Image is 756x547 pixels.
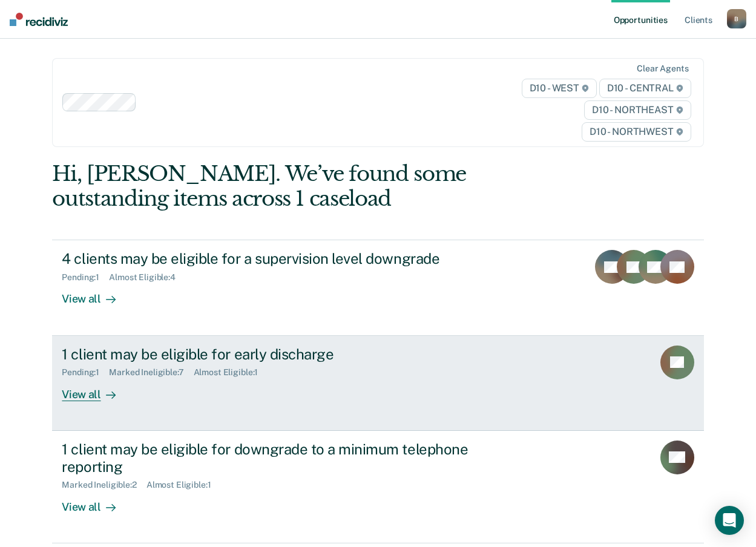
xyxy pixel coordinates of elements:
[62,480,146,490] div: Marked Ineligible : 2
[727,9,746,28] button: B
[62,250,487,267] div: 4 clients may be eligible for a supervision level downgrade
[62,283,130,306] div: View all
[10,13,68,26] img: Recidiviz
[52,336,703,431] a: 1 client may be eligible for early dischargePending:1Marked Ineligible:7Almost Eligible:1View all
[637,64,688,74] div: Clear agents
[599,79,691,98] span: D10 - CENTRAL
[146,480,221,490] div: Almost Eligible : 1
[584,100,691,120] span: D10 - NORTHEAST
[582,122,691,142] span: D10 - NORTHWEST
[109,272,185,283] div: Almost Eligible : 4
[62,378,130,401] div: View all
[62,367,109,378] div: Pending : 1
[52,431,703,543] a: 1 client may be eligible for downgrade to a minimum telephone reportingMarked Ineligible:2Almost ...
[715,506,744,535] div: Open Intercom Messenger
[62,272,109,283] div: Pending : 1
[109,367,193,378] div: Marked Ineligible : 7
[52,162,573,211] div: Hi, [PERSON_NAME]. We’ve found some outstanding items across 1 caseload
[194,367,268,378] div: Almost Eligible : 1
[62,346,487,363] div: 1 client may be eligible for early discharge
[52,240,703,335] a: 4 clients may be eligible for a supervision level downgradePending:1Almost Eligible:4View all
[522,79,597,98] span: D10 - WEST
[62,441,487,476] div: 1 client may be eligible for downgrade to a minimum telephone reporting
[62,490,130,514] div: View all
